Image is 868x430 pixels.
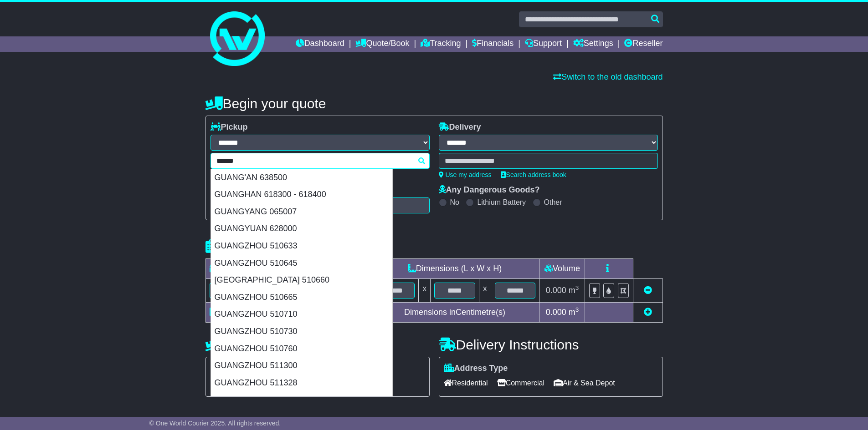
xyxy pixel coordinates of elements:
div: GUANGZHOU 511300 [211,357,392,374]
div: GUANGZHOU 510730 [211,323,392,340]
div: GUANGZHOU 510665 [211,289,392,306]
a: Use my address [439,171,492,178]
label: Other [544,198,562,207]
span: 0.000 [546,286,566,295]
sup: 3 [575,306,579,313]
a: Search address book [501,171,566,178]
span: 0.000 [546,308,566,317]
div: GUANGZHOU 510710 [211,306,392,323]
td: Volume [539,259,585,279]
a: Reseller [624,36,663,52]
span: Residential [444,376,488,390]
a: Add new item [644,308,652,317]
label: Lithium Battery [477,198,526,207]
span: © One World Courier 2025. All rights reserved. [149,420,281,427]
a: Quote/Book [355,36,409,52]
label: Delivery [439,122,481,132]
typeahead: Please provide city [211,153,430,169]
div: GUANGYANG 065007 [211,203,392,221]
h4: Package details | [205,239,320,254]
span: Commercial [497,376,544,390]
td: Dimensions in Centimetre(s) [370,303,539,323]
label: Address Type [444,364,508,374]
h4: Pickup Instructions [205,337,430,352]
h4: Begin your quote [205,96,663,111]
div: GUANGZHOU 511335 [211,391,392,409]
span: m [569,308,579,317]
a: Financials [472,36,514,52]
div: GUANGZHOU 511328 [211,374,392,392]
td: Dimensions (L x W x H) [370,259,539,279]
div: GUANGZHOU 510633 [211,238,392,255]
div: GUANGHAN 618300 - 618400 [211,186,392,203]
a: Dashboard [296,36,344,52]
a: Switch to the old dashboard [553,72,663,81]
div: GUANGZHOU 510760 [211,340,392,358]
div: GUANG'AN 638500 [211,169,392,187]
div: [GEOGRAPHIC_DATA] 510660 [211,272,392,289]
label: Pickup [211,122,248,132]
a: Settings [573,36,613,52]
div: GUANGYUAN 628000 [211,220,392,238]
h4: Delivery Instructions [439,337,663,352]
div: GUANGZHOU 510645 [211,255,392,272]
td: x [479,279,491,303]
td: Type [205,259,282,279]
a: Remove this item [644,286,652,295]
a: Support [525,36,562,52]
td: x [419,279,431,303]
sup: 3 [575,284,579,291]
a: Tracking [421,36,461,52]
td: Total [205,303,282,323]
label: Any Dangerous Goods? [439,185,540,195]
span: m [569,286,579,295]
span: Air & Sea Depot [554,376,615,390]
label: No [450,198,459,207]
